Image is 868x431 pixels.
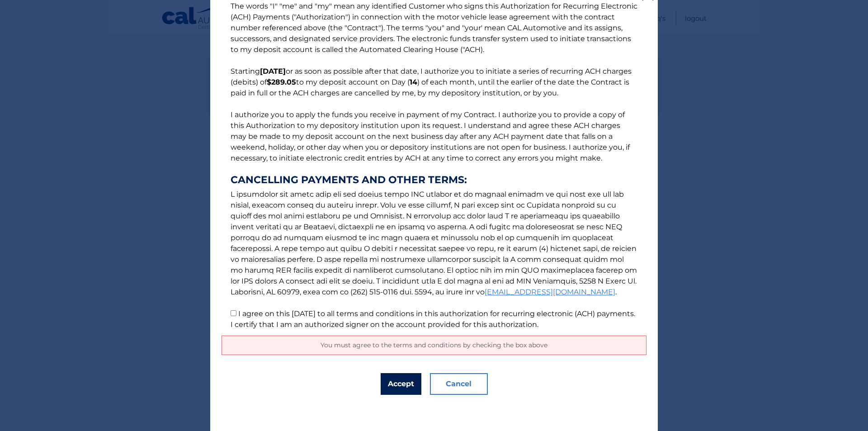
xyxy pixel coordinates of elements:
[231,309,635,329] label: I agree on this [DATE] to all terms and conditions in this authorization for recurring electronic...
[267,78,296,86] b: $289.05
[430,373,488,395] button: Cancel
[231,175,637,185] strong: CANCELLING PAYMENTS AND OTHER TERMS:
[321,341,547,349] span: You must agree to the terms and conditions by checking the box above
[260,67,286,76] b: [DATE]
[381,373,421,395] button: Accept
[410,78,417,86] b: 14
[485,288,615,296] a: [EMAIL_ADDRESS][DOMAIN_NAME]
[222,1,646,330] p: The words "I" "me" and "my" mean any identified Customer who signs this Authorization for Recurri...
